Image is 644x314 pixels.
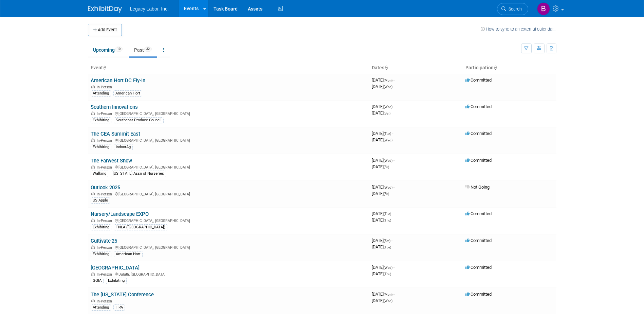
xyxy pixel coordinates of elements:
[465,238,492,243] span: Committed
[384,192,389,196] span: (Fri)
[88,62,369,74] th: Event
[372,265,394,270] span: [DATE]
[494,65,497,70] a: Sort by Participation Type
[103,65,106,70] a: Sort by Event Name
[372,217,391,223] span: [DATE]
[91,111,95,115] img: In-Person Event
[372,211,393,216] span: [DATE]
[372,244,391,249] span: [DATE]
[384,266,392,269] span: (Wed)
[97,85,114,89] span: In-Person
[465,265,492,270] span: Committed
[91,90,111,97] div: Attending
[372,185,394,190] span: [DATE]
[91,191,366,196] div: [GEOGRAPHIC_DATA], [GEOGRAPHIC_DATA]
[91,271,366,277] div: Duluth, [GEOGRAPHIC_DATA]
[91,144,111,150] div: Exhibiting
[393,292,394,297] span: -
[97,111,114,116] span: In-Person
[384,245,391,249] span: (Tue)
[497,3,528,15] a: Search
[393,265,394,270] span: -
[384,138,392,142] span: (Wed)
[465,77,492,83] span: Committed
[106,278,127,284] div: Exhibiting
[111,171,166,177] div: [US_STATE] Assn of Nurseries
[91,164,366,170] div: [GEOGRAPHIC_DATA], [GEOGRAPHIC_DATA]
[91,304,111,311] div: Attending
[114,117,164,123] div: Southeast Produce Council
[91,117,111,123] div: Exhibiting
[384,105,392,109] span: (Wed)
[91,171,108,177] div: Walking
[91,244,366,250] div: [GEOGRAPHIC_DATA], [GEOGRAPHIC_DATA]
[130,6,169,12] span: Legacy Labor, Inc.
[91,85,95,88] img: In-Person Event
[91,197,110,204] div: US Apple
[97,299,114,303] span: In-Person
[91,137,366,143] div: [GEOGRAPHIC_DATA], [GEOGRAPHIC_DATA]
[115,47,123,52] span: 10
[384,165,389,169] span: (Fri)
[91,211,149,217] a: Nursery/Landscape EXPO
[91,77,145,84] a: American Hort DC Fly-In
[113,90,142,97] div: American Hort
[384,159,392,162] span: (Wed)
[372,104,394,109] span: [DATE]
[465,131,492,136] span: Committed
[369,62,463,74] th: Dates
[384,78,392,82] span: (Mon)
[372,271,391,276] span: [DATE]
[384,299,392,303] span: (Wed)
[91,272,95,276] img: In-Person Event
[465,292,492,297] span: Committed
[91,185,120,191] a: Outlook 2025
[91,104,138,110] a: Southern Innovations
[384,132,391,136] span: (Tue)
[481,27,556,32] a: How to sync to an external calendar...
[372,131,393,136] span: [DATE]
[114,224,167,230] div: TNLA ([GEOGRAPHIC_DATA])
[97,165,114,170] span: In-Person
[91,217,366,223] div: [GEOGRAPHIC_DATA], [GEOGRAPHIC_DATA]
[88,24,122,36] button: Add Event
[91,138,95,142] img: In-Person Event
[88,43,128,56] a: Upcoming10
[384,239,390,243] span: (Sat)
[88,6,122,13] img: ExhibitDay
[97,272,114,277] span: In-Person
[91,158,132,164] a: The Farwest Show
[113,304,125,311] div: IFPA
[97,192,114,196] span: In-Person
[393,158,394,163] span: -
[144,47,152,52] span: 32
[465,158,492,163] span: Committed
[91,192,95,195] img: In-Person Event
[91,265,140,271] a: [GEOGRAPHIC_DATA]
[392,131,393,136] span: -
[91,238,117,244] a: Cultivate'25
[384,186,392,189] span: (Wed)
[384,85,392,89] span: (Wed)
[372,158,394,163] span: [DATE]
[97,219,114,223] span: In-Person
[372,292,394,297] span: [DATE]
[393,104,394,109] span: -
[372,191,389,196] span: [DATE]
[91,219,95,222] img: In-Person Event
[91,110,366,116] div: [GEOGRAPHIC_DATA], [GEOGRAPHIC_DATA]
[537,2,550,15] img: Bill Stone
[463,62,556,74] th: Participation
[384,111,390,115] span: (Sat)
[393,77,394,83] span: -
[114,144,133,150] div: IndoorAg
[392,211,393,216] span: -
[391,238,392,243] span: -
[506,6,522,12] span: Search
[91,224,111,230] div: Exhibiting
[384,65,388,70] a: Sort by Start Date
[97,245,114,250] span: In-Person
[91,245,95,249] img: In-Person Event
[91,131,140,137] a: The CEA Summit East
[372,238,392,243] span: [DATE]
